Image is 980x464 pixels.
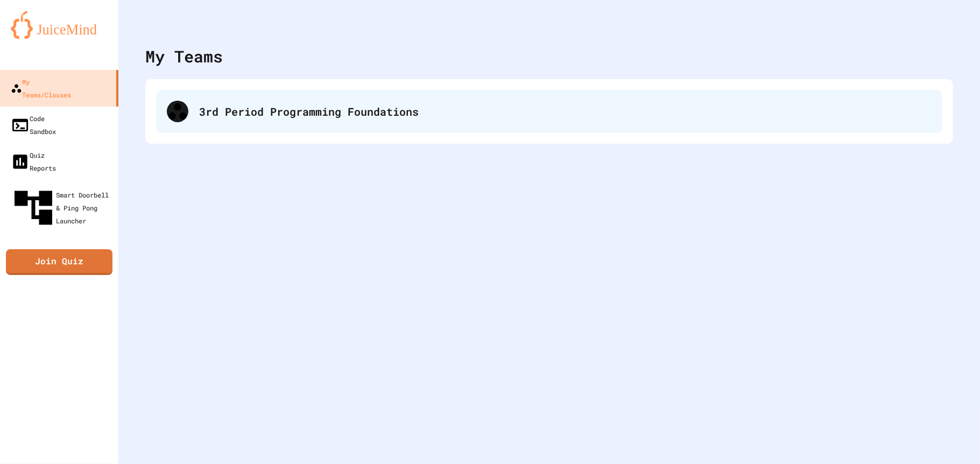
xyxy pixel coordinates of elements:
[11,11,108,39] img: logo-orange.svg
[6,249,112,275] a: Join Quiz
[11,149,56,174] div: Quiz Reports
[11,185,114,230] div: Smart Doorbell & Ping Pong Launcher
[145,44,223,68] div: My Teams
[199,103,932,119] div: 3rd Period Programming Foundations
[11,112,56,138] div: Code Sandbox
[11,75,71,101] div: My Teams/Classes
[156,90,942,133] div: 3rd Period Programming Foundations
